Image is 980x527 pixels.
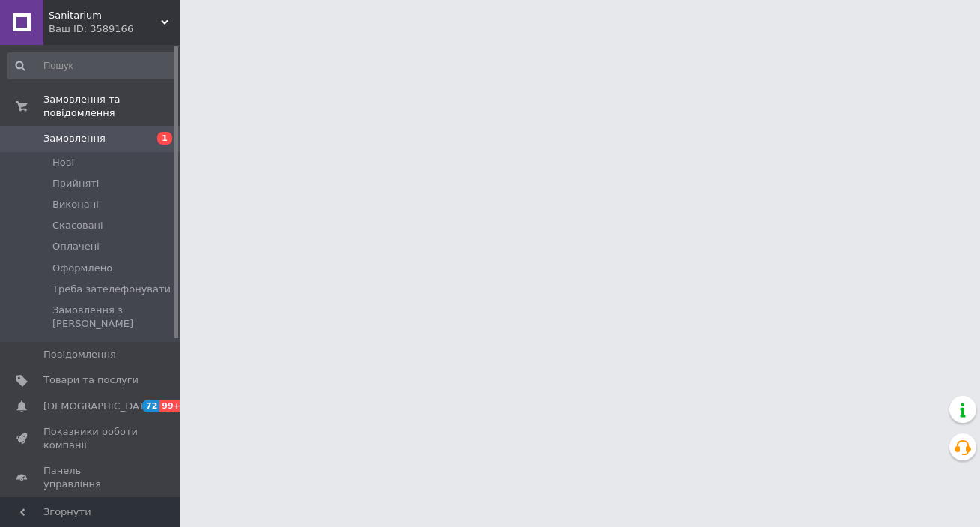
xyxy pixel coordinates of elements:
[52,262,112,275] span: Оформлено
[49,22,180,36] div: Ваш ID: 3589166
[52,177,99,190] span: Прийняті
[52,219,103,232] span: Скасовані
[52,198,99,211] span: Виконані
[52,240,100,253] span: Оплачені
[43,348,116,361] span: Повідомлення
[52,156,74,169] span: Нові
[142,400,159,412] span: 72
[43,373,139,387] span: Товари та послуги
[157,132,172,145] span: 1
[43,464,139,491] span: Панель управління
[43,132,106,145] span: Замовлення
[43,400,154,413] span: [DEMOGRAPHIC_DATA]
[43,425,139,452] span: Показники роботи компанії
[52,283,171,296] span: Треба зателефонувати
[49,9,161,22] span: Sanitarium
[43,93,180,120] span: Замовлення та повідомлення
[7,52,176,79] input: Пошук
[159,400,184,412] span: 99+
[52,304,174,331] span: Замовлення з [PERSON_NAME]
